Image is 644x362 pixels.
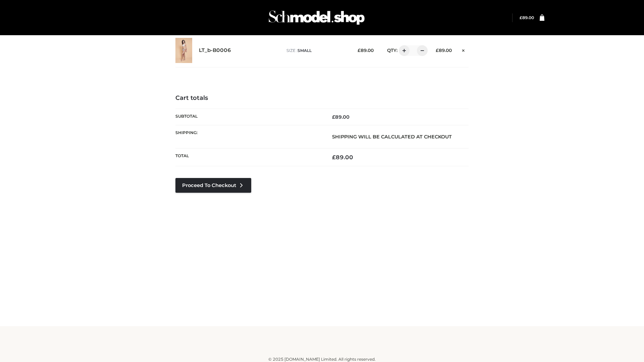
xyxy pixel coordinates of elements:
[332,154,336,161] span: £
[175,178,251,193] a: Proceed to Checkout
[358,48,361,53] span: £
[266,4,367,31] img: Schmodel Admin 964
[358,48,374,53] bdi: 89.00
[380,45,425,56] div: QTY:
[332,114,350,120] bdi: 89.00
[175,125,322,148] th: Shipping:
[175,95,469,102] h4: Cart totals
[175,109,322,125] th: Subtotal
[436,48,452,53] bdi: 89.00
[459,45,469,54] a: Remove this item
[520,15,534,20] a: £89.00
[520,15,522,20] span: £
[436,48,439,53] span: £
[175,38,192,63] img: LT_b-B0006 - SMALL
[332,154,353,161] bdi: 89.00
[175,148,322,166] th: Total
[520,15,534,20] bdi: 89.00
[332,114,335,120] span: £
[199,47,231,54] a: LT_b-B0006
[286,48,347,54] p: size :
[298,48,312,53] span: SMALL
[332,134,452,140] strong: Shipping will be calculated at checkout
